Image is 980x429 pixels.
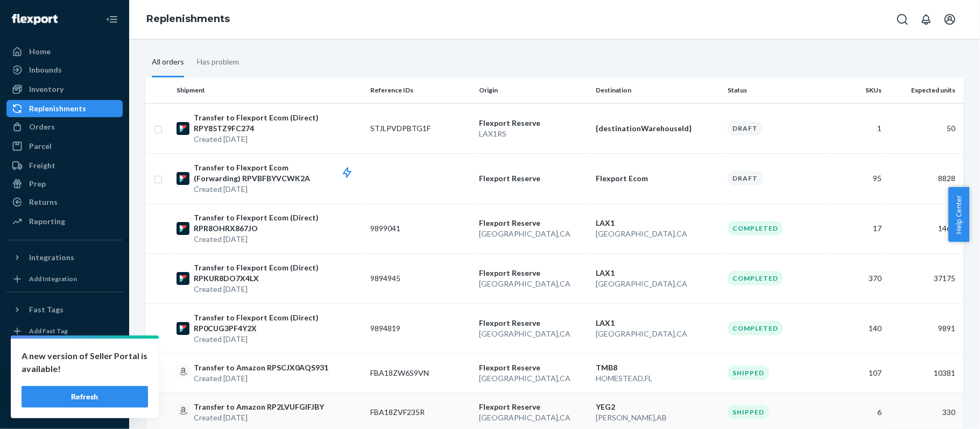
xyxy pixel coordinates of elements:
a: Reporting [6,213,123,230]
div: Fast Tags [29,304,64,315]
p: Flexport Reserve [479,118,587,128]
p: Transfer to Flexport Ecom (Forwarding) RPVBFBYVCWK2A [194,162,362,184]
td: 1 [832,103,886,153]
a: Talk to Support [6,362,123,380]
th: Destination [591,77,723,103]
div: Inbounds [29,65,62,75]
a: Orders [6,118,123,135]
button: Refresh [22,386,148,407]
div: Parcel [29,141,52,152]
a: Prep [6,175,123,192]
p: Created [DATE] [194,373,328,384]
div: Add Fast Tag [29,326,68,335]
div: Completed [728,321,783,335]
p: [PERSON_NAME] , AB [596,412,719,423]
div: Draft [728,171,763,185]
button: Give Feedback [6,399,123,416]
p: LAX1 [596,318,719,328]
p: LAX1 [596,218,719,228]
p: Flexport Reserve [479,402,587,412]
p: Transfer to Flexport Ecom (Direct) RPR8OHRX867JO [194,212,362,234]
div: Add Integration [29,274,77,283]
p: Flexport Reserve [479,318,587,328]
ol: breadcrumbs [138,4,238,35]
a: Replenishments [6,100,123,117]
button: Open account menu [939,9,961,30]
td: STJLPVDPBTG1F [366,103,475,153]
a: Settings [6,344,123,361]
p: LAX1RS [479,128,587,139]
button: Open Search Box [892,9,913,30]
p: [GEOGRAPHIC_DATA] , CA [596,278,719,289]
p: HOMESTEAD , FL [596,373,719,384]
button: Close Navigation [101,9,123,30]
p: A new version of Seller Portal is available! [22,349,148,375]
div: Integrations [29,252,74,263]
td: 50 [886,103,964,153]
th: Origin [475,77,591,103]
p: LAX1 [596,268,719,278]
button: Open notifications [915,9,937,30]
div: Completed [728,271,783,285]
th: Shipment [172,77,366,103]
td: 95 [832,153,886,203]
p: TMB8 [596,362,719,373]
div: Inventory [29,84,64,95]
a: Inventory [6,81,123,98]
a: Inbounds [6,61,123,78]
p: Flexport Reserve [479,362,587,373]
td: 9899041 [366,203,475,253]
th: SKUs [832,77,886,103]
p: Transfer to Flexport Ecom (Direct) RP0CUG3PF4Y2X [194,312,362,334]
div: Prep [29,178,46,189]
div: Has problem [197,48,239,76]
p: Created [DATE] [194,412,324,423]
p: [GEOGRAPHIC_DATA] , CA [479,278,587,289]
button: Fast Tags [6,301,123,318]
button: Help Center [948,187,969,242]
p: Created [DATE] [194,284,362,295]
td: 37175 [886,253,964,303]
td: 1460 [886,203,964,253]
p: Transfer to Amazon RP2LVUFGIFJBY [194,402,324,412]
p: Flexport Reserve [479,218,587,228]
td: 9894945 [366,253,475,303]
p: [GEOGRAPHIC_DATA] , CA [596,228,719,239]
div: All orders [152,48,184,77]
td: 370 [832,253,886,303]
div: Reporting [29,216,65,227]
p: {destinationWarehouseId} [596,123,719,134]
button: Integrations [6,249,123,266]
a: Add Fast Tag [6,323,123,340]
th: Expected units [886,77,964,103]
td: 140 [832,303,886,353]
div: Home [29,46,51,57]
td: 17 [832,203,886,253]
p: Created [DATE] [194,334,362,345]
p: Flexport Reserve [479,173,587,184]
div: Returns [29,197,58,208]
p: Created [DATE] [194,234,362,245]
th: Status [723,77,832,103]
a: Returns [6,194,123,211]
a: Replenishments [146,13,230,25]
div: Shipped [728,366,769,380]
td: 10381 [886,353,964,392]
a: Parcel [6,138,123,155]
p: YEG2 [596,402,719,412]
div: Draft [728,121,763,135]
p: Transfer to Amazon RPSCJX0AQS931 [194,362,328,373]
a: Add Integration [6,270,123,288]
div: Completed [728,221,783,235]
td: 9894819 [366,303,475,353]
p: [GEOGRAPHIC_DATA] , CA [479,328,587,339]
p: Transfer to Flexport Ecom (Direct) RPKUR8DO7X4LX [194,262,362,284]
td: 9891 [886,303,964,353]
div: Shipped [728,405,769,419]
p: [GEOGRAPHIC_DATA] , CA [479,373,587,384]
th: Reference IDs [366,77,475,103]
div: Freight [29,160,55,171]
p: [GEOGRAPHIC_DATA] , CA [479,412,587,423]
p: Created [DATE] [194,134,362,145]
